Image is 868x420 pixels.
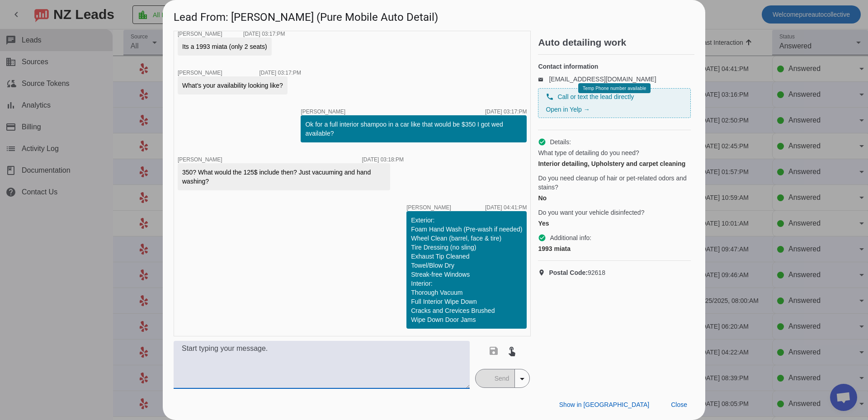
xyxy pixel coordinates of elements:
span: Show in [GEOGRAPHIC_DATA] [559,401,649,408]
span: [PERSON_NAME] [406,205,451,210]
div: [DATE] 03:18:PM [362,157,404,162]
mat-icon: check_circle [538,138,546,146]
span: Do you need cleanup of hair or pet-related odors and stains? [538,174,691,192]
mat-icon: arrow_drop_down [517,373,528,384]
div: 350? What would the 125$ include then? Just vacuuming and hand washing? [182,168,386,186]
span: [PERSON_NAME] [178,156,222,163]
mat-icon: check_circle [538,234,546,242]
span: Do you want your vehicle disinfected? [538,208,644,217]
strong: Postal Code: [549,269,588,276]
h2: Auto detailing work [538,38,694,47]
div: 1993 miata [538,244,691,253]
span: Details: [550,137,571,146]
div: Yes [538,219,691,228]
div: [DATE] 03:17:PM [259,70,301,76]
div: Ok for a full interior shampoo in a car like that would be $350 I got wed available? [305,120,522,138]
div: [DATE] 03:17:PM [243,31,285,37]
span: Call or text the lead directly [557,92,634,101]
span: [PERSON_NAME] [178,70,222,76]
span: [PERSON_NAME] [178,31,222,37]
mat-icon: email [538,77,549,81]
div: Its a 1993 miata (only 2 seats) [182,42,267,51]
span: [PERSON_NAME] [301,109,345,114]
mat-icon: location_on [538,269,549,276]
mat-icon: touch_app [506,345,517,356]
a: Open in Yelp → [546,106,590,113]
div: What's your availability looking like? [182,81,283,90]
div: Exterior: Foam Hand Wash (Pre-wash if needed) Wheel Clean (barrel, face & tire) Tire Dressing (no... [411,216,522,324]
div: [DATE] 04:41:PM [485,205,527,210]
span: 92618 [549,268,605,277]
h4: Contact information [538,62,691,71]
button: Close [664,396,694,413]
div: No [538,193,691,203]
button: Show in [GEOGRAPHIC_DATA] [552,396,656,413]
a: [EMAIL_ADDRESS][DOMAIN_NAME] [549,76,656,83]
span: What type of detailing do you need? [538,148,639,157]
mat-icon: phone [546,93,554,101]
span: Close [671,401,687,408]
span: Temp Phone number available [583,86,646,91]
span: Additional info: [550,233,591,242]
div: Interior detailing, Upholstery and carpet cleaning [538,159,691,168]
div: [DATE] 03:17:PM [485,109,527,114]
